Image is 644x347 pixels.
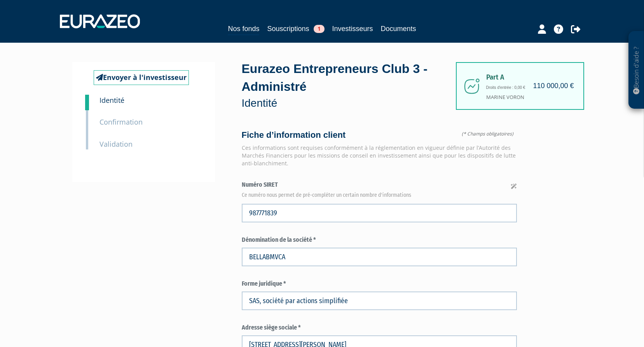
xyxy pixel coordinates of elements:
div: Eurazeo Entrepreneurs Club 3 - Administré [242,60,456,111]
span: (* Champs obligatoires) [462,130,517,137]
label: Dénomination de la société * [242,236,517,245]
small: Validation [99,139,133,149]
small: Identité [99,95,124,105]
p: Besoin d'aide ? [632,35,641,105]
span: Part A [486,73,572,82]
h6: Droits d'entrée : 0,00 € [486,85,572,90]
a: Documents [381,23,416,34]
a: Envoyer à l'investisseur [94,70,189,85]
a: Investisseurs [332,23,373,34]
em: Ce numéro nous permet de pré-compléter un certain nombre d'informations [242,191,517,199]
div: Ces informations sont requises conformément à la réglementation en vigueur définie par l’Autorité... [242,144,517,167]
h4: Fiche d’information client [242,130,517,140]
p: Identité [242,95,456,111]
label: Forme juridique * [242,279,517,288]
a: 1 [85,95,89,110]
small: Confirmation [99,117,143,127]
label: Numéro SIRET [242,180,517,197]
img: 1732889491-logotype_eurazeo_blanc_rvb.png [60,14,140,28]
div: MARINE VORON [456,62,584,110]
a: Souscriptions1 [267,23,324,34]
label: Adresse siège sociale * [242,323,517,332]
span: 1 [314,25,325,33]
span: Cette question permettra de pré-remplir certains champs [511,183,517,191]
h4: 110 000,00 € [533,82,574,90]
a: Nos fonds [228,23,259,35]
